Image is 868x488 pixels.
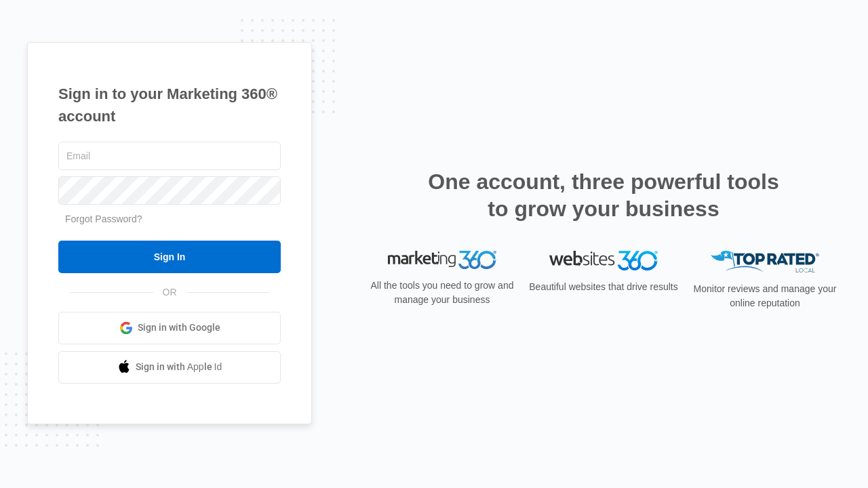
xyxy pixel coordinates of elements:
[424,168,783,222] h2: One account, three powerful tools to grow your business
[153,285,186,300] span: OR
[549,251,658,270] img: Websites 360
[366,279,518,307] p: All the tools you need to grow and manage your business
[689,282,841,310] p: Monitor reviews and manage your online reputation
[528,280,679,294] p: Beautiful websites that drive results
[388,251,496,270] img: Marketing 360
[58,83,281,127] h1: Sign in to your Marketing 360® account
[711,251,819,273] img: Top Rated Local
[58,351,281,384] a: Sign in with Apple Id
[136,360,222,374] span: Sign in with Apple Id
[58,142,281,170] input: Email
[65,213,142,224] a: Forgot Password?
[58,241,281,273] input: Sign In
[138,321,220,335] span: Sign in with Google
[58,312,281,344] a: Sign in with Google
